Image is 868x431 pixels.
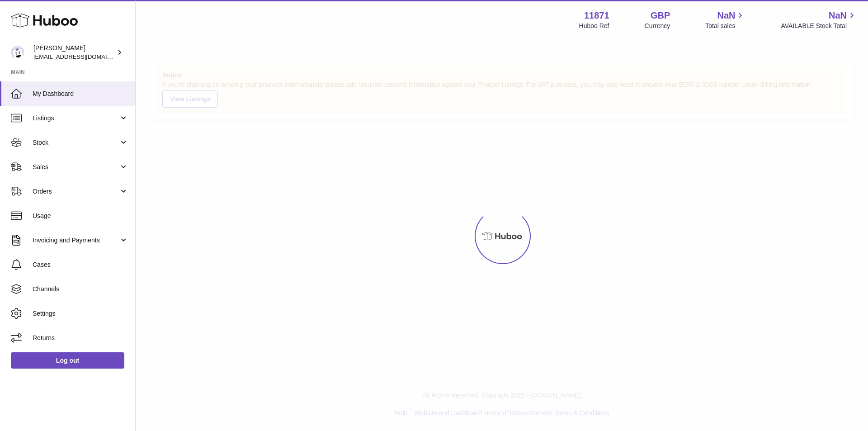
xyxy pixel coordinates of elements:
span: [EMAIL_ADDRESS][DOMAIN_NAME] [33,53,133,60]
span: Sales [33,163,119,171]
a: NaN Total sales [705,9,745,30]
a: Log out [11,352,124,369]
strong: 11871 [584,9,609,22]
span: NaN [829,9,847,22]
span: Total sales [705,22,745,30]
span: Listings [33,114,119,123]
span: Invoicing and Payments [33,236,119,245]
span: Settings [33,309,128,318]
span: My Dashboard [33,90,128,98]
img: internalAdmin-11871@internal.huboo.com [11,46,24,59]
div: [PERSON_NAME] [33,44,115,61]
strong: GBP [651,9,670,22]
span: Orders [33,187,119,196]
div: Huboo Ref [579,22,609,30]
span: Stock [33,138,119,147]
div: Currency [645,22,670,30]
span: AVAILABLE Stock Total [781,22,857,30]
span: Returns [33,334,128,342]
span: Channels [33,285,128,294]
a: NaN AVAILABLE Stock Total [781,9,857,30]
span: Cases [33,260,128,269]
span: NaN [717,9,735,22]
span: Usage [33,212,128,220]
